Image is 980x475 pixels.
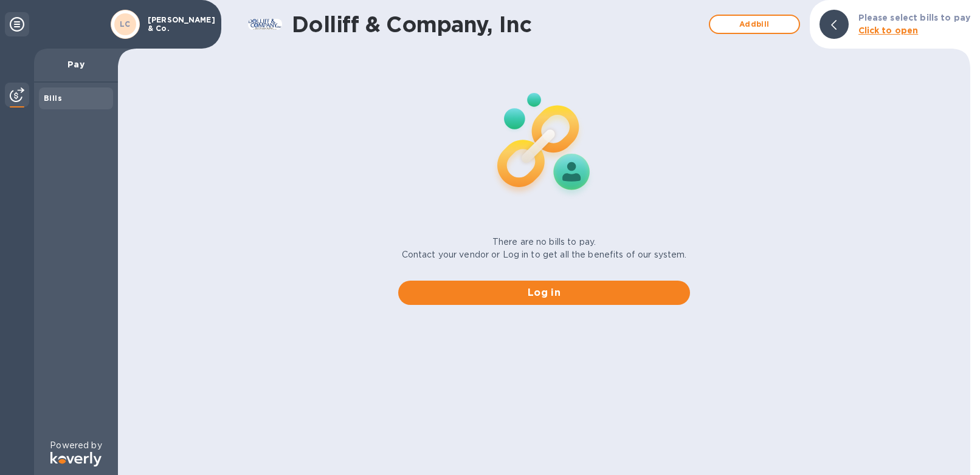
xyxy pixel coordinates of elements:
b: Bills [44,94,62,103]
span: Add bill [720,17,789,32]
img: Logo [50,452,102,466]
button: Addbill [709,15,800,34]
p: There are no bills to pay. Contact your vendor or Log in to get all the benefits of our system. [402,236,687,261]
p: Powered by [50,439,102,452]
h1: Dolliff & Company, Inc [292,12,703,37]
p: Pay [44,58,108,70]
b: Click to open [858,26,919,35]
p: [PERSON_NAME] & Co. [148,16,209,33]
span: Log in [408,285,680,300]
b: Please select bills to pay [858,13,970,22]
button: Log in [398,281,690,305]
b: LC [120,19,131,29]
